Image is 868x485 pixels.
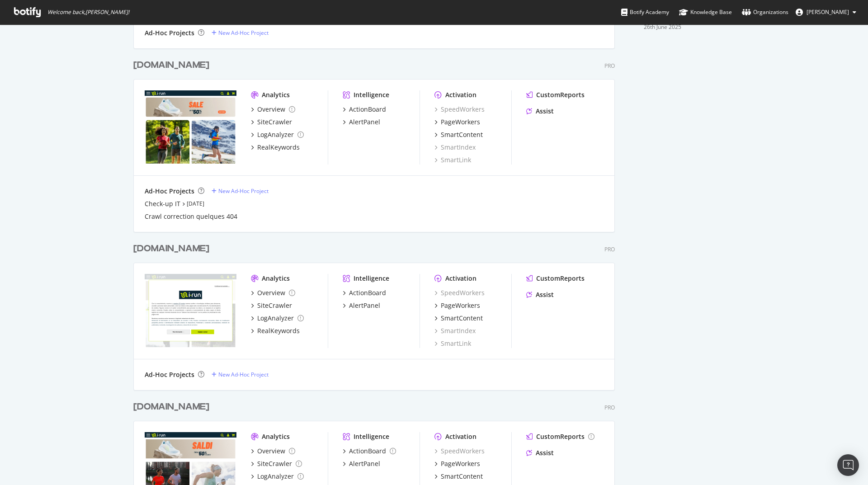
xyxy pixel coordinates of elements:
[434,155,471,165] a: SmartLink
[441,459,480,468] div: PageWorkers
[343,459,380,468] a: AlertPanel
[133,400,213,414] a: [DOMAIN_NAME]
[251,326,300,335] a: RealKeywords
[434,314,483,323] a: SmartContent
[434,459,480,468] a: PageWorkers
[257,459,292,468] div: SiteCrawler
[434,447,485,456] a: SpeedWorkers
[526,274,585,283] a: CustomReports
[262,90,290,99] div: Analytics
[251,143,300,152] a: RealKeywords
[212,29,269,37] a: New Ad-Hoc Project
[354,90,389,99] div: Intelligence
[354,274,389,283] div: Intelligence
[742,8,788,17] div: Organizations
[343,288,386,297] a: ActionBoard
[441,314,483,323] div: SmartContent
[145,90,236,164] img: i-run.com
[262,432,290,441] div: Analytics
[145,212,237,221] a: Crawl correction quelques 404
[349,105,386,114] div: ActionBoard
[526,448,554,457] a: Assist
[349,447,386,456] div: ActionBoard
[349,118,380,127] div: AlertPanel
[536,274,585,283] div: CustomReports
[644,23,735,31] div: 26th June 2025
[434,472,483,481] a: SmartContent
[251,288,295,297] a: Overview
[349,459,380,468] div: AlertPanel
[257,326,300,335] div: RealKeywords
[257,118,292,127] div: SiteCrawler
[349,288,386,297] div: ActionBoard
[251,314,304,323] a: LogAnalyzer
[434,326,476,335] a: SmartIndex
[526,107,554,116] a: Assist
[434,105,485,114] a: SpeedWorkers
[434,301,480,310] a: PageWorkers
[837,454,859,476] div: Open Intercom Messenger
[441,130,483,139] div: SmartContent
[251,118,292,127] a: SiteCrawler
[354,432,389,441] div: Intelligence
[218,29,269,37] div: New Ad-Hoc Project
[133,59,213,72] a: [DOMAIN_NAME]
[218,371,269,378] div: New Ad-Hoc Project
[604,245,615,253] div: Pro
[343,301,380,310] a: AlertPanel
[434,288,485,297] a: SpeedWorkers
[257,472,294,481] div: LogAnalyzer
[218,187,269,195] div: New Ad-Hoc Project
[621,8,669,17] div: Botify Academy
[187,200,204,207] a: [DATE]
[604,404,615,411] div: Pro
[133,59,209,72] div: [DOMAIN_NAME]
[807,8,849,16] span: joanna duchesne
[257,314,294,323] div: LogAnalyzer
[145,28,194,38] div: Ad-Hoc Projects
[349,301,380,310] div: AlertPanel
[445,432,476,441] div: Activation
[526,432,594,441] a: CustomReports
[679,8,732,17] div: Knowledge Base
[526,290,554,299] a: Assist
[251,459,302,468] a: SiteCrawler
[536,107,554,116] div: Assist
[434,130,483,139] a: SmartContent
[251,105,295,114] a: Overview
[251,130,304,139] a: LogAnalyzer
[257,447,285,456] div: Overview
[145,370,194,379] div: Ad-Hoc Projects
[251,447,295,456] a: Overview
[145,199,180,208] a: Check-up IT
[536,90,585,99] div: CustomReports
[343,105,386,114] a: ActionBoard
[343,447,396,456] a: ActionBoard
[257,105,285,114] div: Overview
[604,62,615,70] div: Pro
[445,274,476,283] div: Activation
[257,288,285,297] div: Overview
[257,143,300,152] div: RealKeywords
[434,143,476,152] a: SmartIndex
[441,301,480,310] div: PageWorkers
[145,187,194,196] div: Ad-Hoc Projects
[133,242,213,255] a: [DOMAIN_NAME]
[257,130,294,139] div: LogAnalyzer
[133,242,209,255] div: [DOMAIN_NAME]
[145,274,236,347] img: i-run.es
[536,432,585,441] div: CustomReports
[434,339,471,348] a: SmartLink
[251,301,292,310] a: SiteCrawler
[441,472,483,481] div: SmartContent
[262,274,290,283] div: Analytics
